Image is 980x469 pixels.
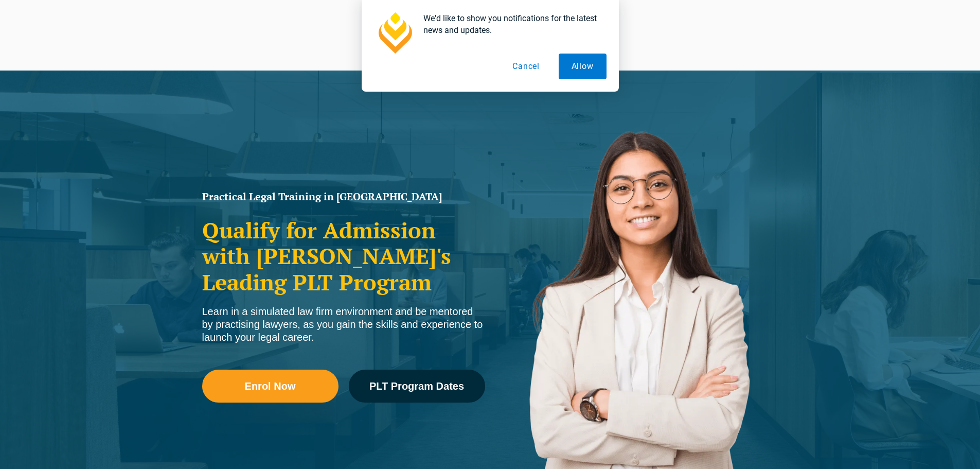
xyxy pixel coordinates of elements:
button: Cancel [500,54,553,79]
button: Allow [559,54,607,79]
div: Learn in a simulated law firm environment and be mentored by practising lawyers, as you gain the ... [202,305,485,344]
div: We'd like to show you notifications for the latest news and updates. [415,12,607,36]
h2: Qualify for Admission with [PERSON_NAME]'s Leading PLT Program [202,217,485,295]
span: PLT Program Dates [369,381,464,391]
img: notification icon [374,12,415,54]
h1: Practical Legal Training in [GEOGRAPHIC_DATA] [202,192,485,202]
a: Enrol Now [202,370,338,403]
span: Enrol Now [245,381,296,391]
a: PLT Program Dates [349,370,485,403]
